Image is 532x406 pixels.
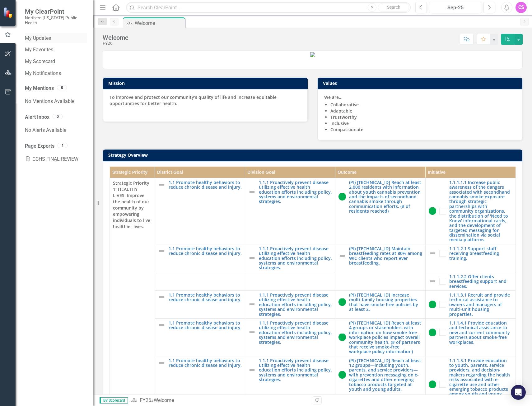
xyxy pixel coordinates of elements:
strong: Compassionate [330,127,363,132]
strong: To improve and protect our community's quality of life and increase equitable opportunities for b... [110,94,277,106]
a: My Mentions [25,85,54,92]
strong: Collaborative [330,102,359,108]
a: CCHS FINAL REVIEW [25,153,87,165]
img: On Target [338,193,346,201]
span: By Scorecard [100,397,128,404]
a: 1.1.1 Proactively prevent disease utilizing effective health education efforts including policy, ... [259,180,332,204]
div: Welcome [154,397,174,403]
td: Double-Click to Edit Right Click for Context Menu [245,244,335,272]
img: Not Defined [248,254,256,262]
td: Double-Click to Edit Right Click for Context Menu [335,244,425,290]
td: Double-Click to Edit Right Click for Context Menu [335,318,425,356]
span: Strategic Priority 1: HEALTHY LIVES: Improve the health of our community by empowering individual... [113,180,152,230]
a: FY26 [140,397,151,403]
img: ClearPoint Strategy [3,7,14,18]
a: 1.1 Promote healthy behaviors to reduce chronic disease and injury. [169,293,242,302]
a: 1.1.1 Proactively prevent disease utilizing effective health education efforts including policy, ... [259,321,332,344]
a: My Notifications [25,70,87,77]
strong: Adaptable [330,108,352,114]
strong: We are... [324,94,343,100]
a: 1.1.1 Proactively prevent disease utilizing effective health education efforts including policy, ... [259,246,332,270]
a: 1.1.1.3.1 Recruit and provide technical assistance to owners and managers of multi-unit housing p... [449,293,512,316]
img: On Target [429,207,436,215]
a: 1.1 Promote healthy behaviors to reduce chronic disease and injury. [169,246,242,256]
td: Double-Click to Edit Right Click for Context Menu [155,290,245,318]
td: Double-Click to Edit Right Click for Context Menu [155,178,245,244]
strong: Trustworthy [330,114,357,120]
span: Search [387,5,400,10]
img: On Target [338,334,346,341]
img: On Target [429,329,436,336]
img: Not Defined [429,250,436,257]
small: Northern [US_STATE] Public Health [25,15,87,25]
a: (PI) [TECHNICAL_ID] Reach at least 4 groups or stakeholders with information on how smoke-free wo... [349,321,422,354]
img: On Target [338,371,346,379]
img: Not Defined [248,366,256,374]
a: 1.1 Promote healthy behaviors to reduce chronic disease and injury. [169,358,242,368]
img: Not Defined [248,301,256,308]
img: Not Defined [429,278,436,285]
td: Double-Click to Edit Right Click for Context Menu [425,290,516,318]
h3: Strategy Overview [108,153,519,157]
a: 1.1 Promote healthy behaviors to reduce chronic disease and injury. [169,180,242,190]
td: Double-Click to Edit Right Click for Context Menu [245,318,335,356]
div: » [131,397,308,404]
div: No Mentions Available [25,95,87,108]
h3: Values [323,81,519,85]
div: No Alerts Available [25,124,87,136]
img: image%20v3.png [310,52,315,57]
td: Double-Click to Edit Right Click for Context Menu [425,272,516,290]
div: Open Intercom Messenger [511,385,526,400]
a: (PI) [TECHNICAL_ID] Maintain breastfeeding rates at 80% among WIC clients who report ever breastf... [349,246,422,265]
a: 1.1.1.2.1 Support staff receiving breastfeeding training. [449,246,512,261]
td: Double-Click to Edit Right Click for Context Menu [155,318,245,356]
td: Double-Click to Edit Right Click for Context Menu [245,178,335,244]
div: Sep-25 [431,4,480,12]
div: Welcome [103,34,128,41]
button: CS [516,2,527,13]
a: 1.1.1.4.1 Provide education and technical assistance to new and current community partners about ... [449,321,512,344]
div: 0 [53,114,63,119]
a: 1.1.1.1.1 Increase public awareness of the dangers associated with secondhand cannabis smoke expo... [449,180,512,242]
img: On Target [429,301,436,308]
a: 1.1.1 Proactively prevent disease utilizing effective health education efforts including policy, ... [259,358,332,382]
img: Not Defined [248,329,256,336]
img: Not Defined [158,321,166,329]
img: On Target [338,298,346,306]
td: Double-Click to Edit Right Click for Context Menu [155,244,245,272]
a: My Scorecard [25,58,87,65]
img: Not Defined [158,359,166,367]
img: Not Defined [158,181,166,188]
button: Search [378,3,409,12]
a: My Favorites [25,46,87,53]
a: 1.1 Promote healthy behaviors to reduce chronic disease and injury. [169,321,242,330]
a: 1.1.1.2.2 Offer clients breastfeeding support and services. [449,274,512,288]
td: Double-Click to Edit Right Click for Context Menu [425,244,516,272]
a: (PI) [TECHNICAL_ID] Reach at least 12 groups—including youth, parents, and service providers—with... [349,358,422,392]
a: Page Exports [25,143,54,150]
img: Not Defined [158,247,166,255]
a: Alert Inbox [25,114,49,121]
td: Double-Click to Edit Right Click for Context Menu [425,178,516,244]
a: (PI) [TECHNICAL_ID] Increase multi-family housing properties that have smoke free policies by at ... [349,293,422,312]
img: Not Defined [158,293,166,301]
td: Double-Click to Edit Right Click for Context Menu [425,318,516,356]
img: Not Defined [338,252,346,260]
h3: Mission [108,81,305,85]
td: Double-Click to Edit Right Click for Context Menu [335,178,425,244]
strong: Inclusive [330,120,349,126]
td: Double-Click to Edit Right Click for Context Menu [245,290,335,318]
input: Search ClearPoint... [126,2,411,13]
div: FY26 [103,41,128,46]
img: On Target [429,381,436,388]
div: 1 [58,143,68,148]
div: Welcome [135,19,184,27]
a: 1.1.1 Proactively prevent disease utilizing effective health education efforts including policy, ... [259,293,332,316]
span: My ClearPoint [25,8,87,15]
button: Sep-25 [429,2,482,13]
a: My Updates [25,35,87,42]
div: 0 [57,85,67,90]
td: Double-Click to Edit Right Click for Context Menu [335,290,425,318]
img: Not Defined [248,188,256,196]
